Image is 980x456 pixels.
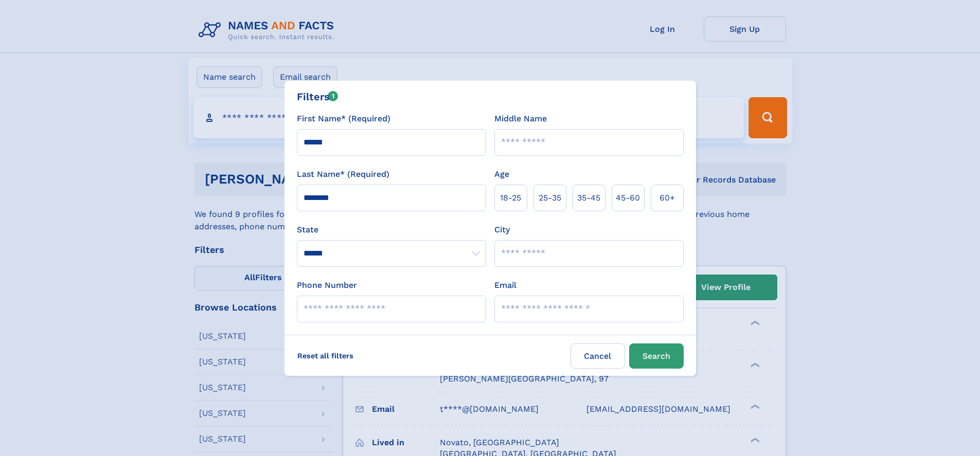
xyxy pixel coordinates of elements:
button: Search [629,343,684,369]
label: Last Name* (Required) [297,168,389,180]
label: Age [494,168,509,180]
span: 25‑35 [539,192,561,204]
span: 35‑45 [577,192,600,204]
div: Filters [297,89,338,104]
span: 60+ [660,192,675,204]
label: State [297,224,486,236]
label: First Name* (Required) [297,113,390,125]
label: Reset all filters [291,343,360,368]
span: 45‑60 [616,192,640,204]
span: 18‑25 [500,192,521,204]
label: Phone Number [297,279,357,291]
label: Middle Name [494,113,547,125]
label: Email [494,279,516,291]
label: City [494,224,510,236]
label: Cancel [571,343,625,369]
